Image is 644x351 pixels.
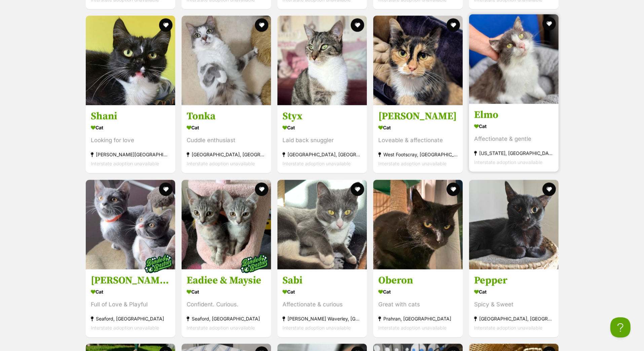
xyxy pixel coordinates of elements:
img: bonded besties [237,247,271,280]
a: [PERSON_NAME] & [PERSON_NAME] Cat Full of Love & Playful Seaford, [GEOGRAPHIC_DATA] Interstate ad... [86,269,175,337]
span: Interstate adoption unavailable [91,325,159,330]
img: Marie & Daisie [86,180,175,269]
h3: Oberon [378,274,458,287]
div: Cat [187,123,266,133]
a: Pepper Cat Spicy & Sweet [GEOGRAPHIC_DATA], [GEOGRAPHIC_DATA] Interstate adoption unavailable fav... [469,269,559,337]
img: Elmo [469,14,559,104]
button: favourite [542,182,556,196]
div: Spicy & Sweet [474,300,554,309]
button: favourite [447,182,460,196]
a: Styx Cat Laid back snuggler [GEOGRAPHIC_DATA], [GEOGRAPHIC_DATA] Interstate adoption unavailable ... [277,105,367,173]
h3: [PERSON_NAME] [378,110,458,123]
span: Interstate adoption unavailable [474,325,542,330]
img: Sabi [277,180,367,269]
img: Tonka [182,15,271,105]
h3: Shani [91,110,170,123]
div: Great with cats [378,300,458,309]
div: Cat [91,123,170,133]
span: Interstate adoption unavailable [474,160,542,165]
div: Cat [91,287,170,296]
a: Oberon Cat Great with cats Prahran, [GEOGRAPHIC_DATA] Interstate adoption unavailable favourite [373,269,463,337]
a: Tonka Cat Cuddle enthusiast [GEOGRAPHIC_DATA], [GEOGRAPHIC_DATA] Interstate adoption unavailable ... [182,105,271,173]
span: Interstate adoption unavailable [91,161,159,167]
img: Anna [373,15,463,105]
img: Eadiee & Maysie [182,180,271,269]
a: [PERSON_NAME] Cat Loveable & affectionate West Footscray, [GEOGRAPHIC_DATA] Interstate adoption u... [373,105,463,173]
div: Cat [378,287,458,296]
div: Cat [282,123,362,133]
img: bonded besties [142,247,175,280]
div: [GEOGRAPHIC_DATA], [GEOGRAPHIC_DATA] [282,150,362,159]
button: favourite [159,18,173,32]
img: Styx [277,15,367,105]
div: Seaford, [GEOGRAPHIC_DATA] [91,314,170,323]
a: Shani Cat Looking for love [PERSON_NAME][GEOGRAPHIC_DATA] Interstate adoption unavailable favourite [86,105,175,173]
span: Interstate adoption unavailable [282,161,351,167]
img: Shani [86,15,175,105]
h3: Tonka [187,110,266,123]
div: Cat [474,121,554,131]
div: Cat [474,287,554,296]
div: Looking for love [91,136,170,145]
div: Prahran, [GEOGRAPHIC_DATA] [378,314,458,323]
h3: Sabi [282,274,362,287]
button: favourite [542,17,556,30]
h3: Pepper [474,274,554,287]
div: Seaford, [GEOGRAPHIC_DATA] [187,314,266,323]
img: Pepper [469,180,559,269]
div: Full of Love & Playful [91,300,170,309]
button: favourite [351,18,364,32]
div: [GEOGRAPHIC_DATA], [GEOGRAPHIC_DATA] [474,314,554,323]
div: Confident. Curious. [187,300,266,309]
div: Affectionate & gentle [474,135,554,144]
span: Interstate adoption unavailable [282,325,351,330]
div: Cat [282,287,362,296]
div: [US_STATE], [GEOGRAPHIC_DATA] [474,149,554,158]
span: Interstate adoption unavailable [378,161,447,167]
span: Interstate adoption unavailable [187,161,255,167]
a: Elmo Cat Affectionate & gentle [US_STATE], [GEOGRAPHIC_DATA] Interstate adoption unavailable favo... [469,104,559,172]
div: Cuddle enthusiast [187,136,266,145]
div: [PERSON_NAME] Waverley, [GEOGRAPHIC_DATA] [282,314,362,323]
div: [PERSON_NAME][GEOGRAPHIC_DATA] [91,150,170,159]
div: Cat [187,287,266,296]
div: Loveable & affectionate [378,136,458,145]
div: Laid back snuggler [282,136,362,145]
button: favourite [351,182,364,196]
div: West Footscray, [GEOGRAPHIC_DATA] [378,150,458,159]
button: favourite [159,182,173,196]
a: Eadiee & Maysie Cat Confident. Curious. Seaford, [GEOGRAPHIC_DATA] Interstate adoption unavailabl... [182,269,271,337]
h3: Styx [282,110,362,123]
button: favourite [447,18,460,32]
button: favourite [255,18,268,32]
img: Oberon [373,180,463,269]
h3: [PERSON_NAME] & [PERSON_NAME] [91,274,170,287]
h3: Eadiee & Maysie [187,274,266,287]
div: Affectionate & curious [282,300,362,309]
a: Sabi Cat Affectionate & curious [PERSON_NAME] Waverley, [GEOGRAPHIC_DATA] Interstate adoption una... [277,269,367,337]
button: favourite [255,182,268,196]
div: Cat [378,123,458,133]
h3: Elmo [474,109,554,121]
iframe: Help Scout Beacon - Open [610,317,631,338]
span: Interstate adoption unavailable [187,325,255,330]
div: [GEOGRAPHIC_DATA], [GEOGRAPHIC_DATA] [187,150,266,159]
span: Interstate adoption unavailable [378,325,447,330]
